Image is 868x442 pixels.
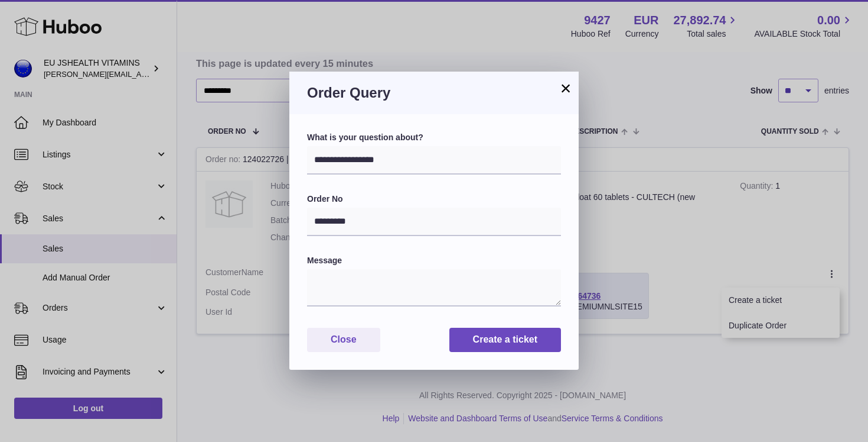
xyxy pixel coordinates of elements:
label: What is your question about? [307,132,561,143]
button: Close [307,328,380,352]
button: Create a ticket [449,328,561,352]
label: Order No [307,193,561,205]
button: × [559,81,573,95]
label: Message [307,255,561,266]
h3: Order Query [307,83,561,102]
